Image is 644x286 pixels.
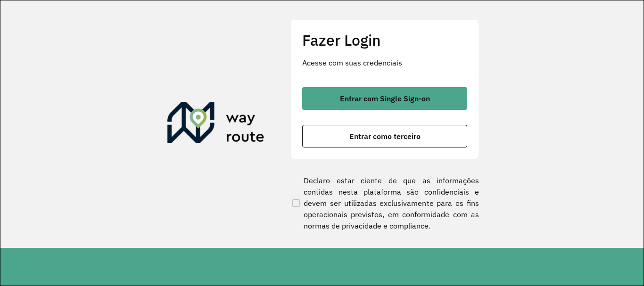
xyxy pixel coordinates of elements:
img: Roteirizador AmbevTech [167,102,264,147]
button: button [302,87,467,110]
span: Entrar como terceiro [349,132,421,140]
button: button [302,125,467,147]
span: Entrar com Single Sign-on [340,95,430,102]
p: Acesse com suas credenciais [302,57,467,68]
h2: Fazer Login [302,31,467,49]
label: Declaro estar ciente de que as informações contidas nesta plataforma são confidenciais e devem se... [290,175,479,231]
